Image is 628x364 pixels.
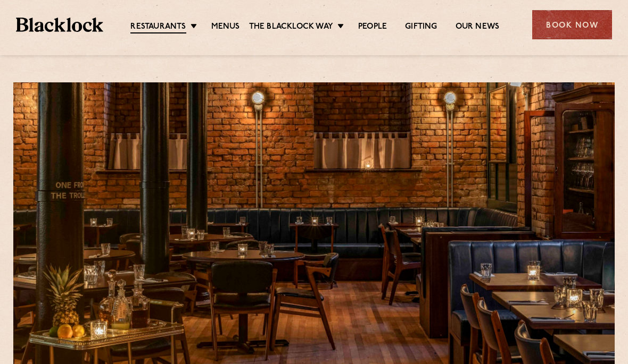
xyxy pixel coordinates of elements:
a: The Blacklock Way [249,22,333,32]
div: Book Now [532,10,612,39]
a: Restaurants [130,22,186,33]
a: People [358,22,387,32]
a: Gifting [405,22,437,32]
img: BL_Textured_Logo-footer-cropped.svg [16,18,103,32]
a: Our News [456,22,500,32]
a: Menus [211,22,240,32]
